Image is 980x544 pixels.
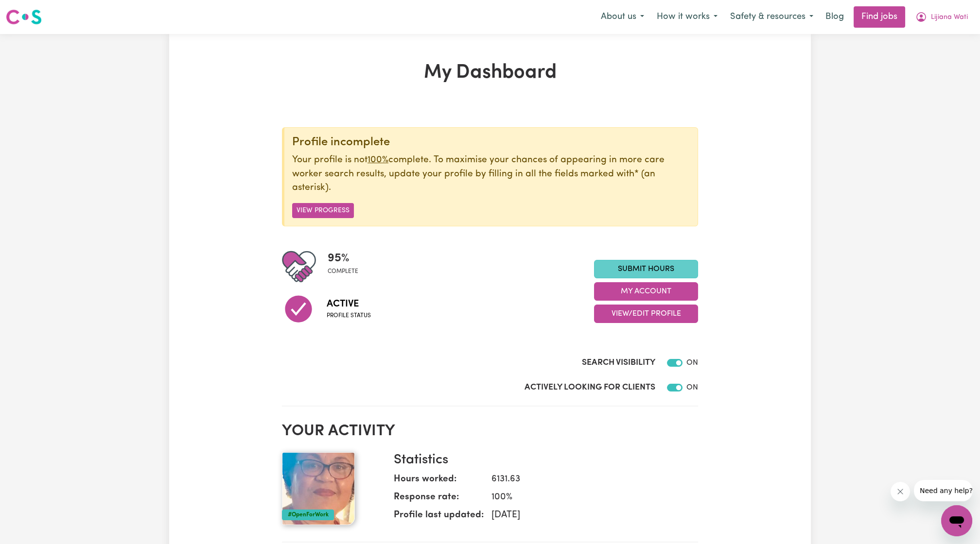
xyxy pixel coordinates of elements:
[594,260,698,278] a: Submit Hours
[292,136,690,150] div: Profile incomplete
[394,473,484,491] dt: Hours worked:
[394,509,484,527] dt: Profile last updated:
[594,282,698,301] button: My Account
[484,473,690,487] dd: 6131.63
[292,203,354,218] button: View Progress
[328,250,358,267] span: 95 %
[594,305,698,323] button: View/Edit Profile
[686,384,698,391] span: ON
[484,509,690,523] dd: [DATE]
[367,155,388,165] u: 100%
[891,482,910,501] iframe: Close message
[931,12,968,23] span: Lijiana Wati
[6,6,42,28] a: Careseekers logo
[686,359,698,367] span: ON
[282,510,334,520] div: #OpenForWork
[525,381,655,394] label: Actively Looking for Clients
[327,311,371,320] span: Profile status
[6,7,59,15] span: Need any help?
[854,6,905,28] a: Find jobs
[327,297,371,311] span: Active
[6,8,42,26] img: Careseekers logo
[292,153,690,195] p: Your profile is not complete. To maximise your chances of appearing in more care worker search re...
[595,7,650,27] button: About us
[282,452,355,525] img: Your profile picture
[282,61,698,85] h1: My Dashboard
[582,357,655,369] label: Search Visibility
[820,6,850,28] a: Blog
[282,422,698,441] h2: Your activity
[328,250,366,284] div: Profile completeness: 95%
[328,267,358,276] span: complete
[909,7,974,27] button: My Account
[484,491,690,505] dd: 100 %
[914,480,972,501] iframe: Message from company
[394,452,690,469] h3: Statistics
[941,505,972,536] iframe: Button to launch messaging window
[724,7,820,27] button: Safety & resources
[394,491,484,509] dt: Response rate:
[650,7,724,27] button: How it works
